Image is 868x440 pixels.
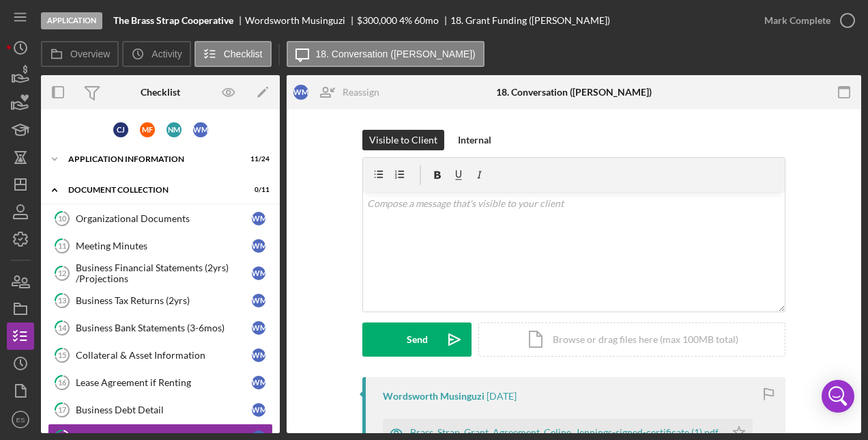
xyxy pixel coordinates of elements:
tspan: 11 [58,241,66,250]
a: 12Business Financial Statements (2yrs) /ProjectionsWM [48,260,273,287]
button: Send [362,322,472,357]
button: Activity [122,41,190,67]
div: C J [113,122,128,137]
div: W M [252,266,265,280]
div: Business Debt Detail [76,404,252,415]
div: Checklist [141,87,180,98]
button: 18. Conversation ([PERSON_NAME]) [287,41,484,67]
tspan: 17 [58,405,67,414]
div: 18. Grant Funding ([PERSON_NAME]) [450,15,610,26]
button: Mark Complete [751,7,861,34]
button: Checklist [194,41,272,67]
div: Application [41,12,102,29]
div: Business Bank Statements (3-6mos) [76,322,252,333]
div: Brass_Strap_Grant_Agreement_Celine_Jennings-signed-certificate (1).pdf [410,427,719,438]
div: Open Intercom Messenger [822,380,854,413]
label: Activity [151,49,182,59]
a: 11Meeting MinutesWM [48,232,273,260]
button: Visible to Client [362,130,444,150]
div: Document Collection [68,186,235,194]
div: W M [252,294,265,307]
label: Checklist [224,49,263,59]
span: $300,000 [357,14,397,26]
text: ES [16,416,25,424]
tspan: 16 [58,378,67,387]
div: 18. Conversation ([PERSON_NAME]) [496,87,652,98]
tspan: 10 [58,214,67,223]
a: 10Organizational DocumentsWM [48,205,273,232]
a: 14Business Bank Statements (3-6mos)WM [48,314,273,342]
tspan: 12 [58,269,66,277]
div: Send [407,322,428,357]
div: Wordsworth Musinguzi [383,391,484,402]
b: The Brass Strap Cooperative [113,15,233,26]
time: 2025-03-27 18:22 [487,391,517,402]
div: M F [140,122,155,137]
button: Overview [41,41,119,67]
label: Overview [70,49,110,59]
div: Reassign [343,79,379,106]
div: Business Tax Returns (2yrs) [76,295,252,306]
a: 13Business Tax Returns (2yrs)WM [48,287,273,314]
div: 4 % [399,15,412,26]
div: 11 / 24 [245,155,270,163]
div: W M [252,321,265,335]
tspan: 13 [58,296,66,305]
div: Visible to Client [369,130,437,150]
div: W M [252,212,265,225]
a: 16Lease Agreement if RentingWM [48,369,273,396]
div: Organizational Documents [76,213,252,224]
a: 15Collateral & Asset InformationWM [48,342,273,369]
a: 17Business Debt DetailWM [48,396,273,424]
div: Internal [458,130,491,150]
tspan: 15 [58,350,66,359]
div: W M [193,122,208,137]
div: Wordsworth Musinguzi [245,15,357,26]
div: N M [167,122,182,137]
div: Business Financial Statements (2yrs) /Projections [76,262,252,284]
div: Lease Agreement if Renting [76,377,252,388]
div: 0 / 11 [245,186,270,194]
div: W M [252,403,265,417]
tspan: 14 [58,323,67,332]
button: WMReassign [287,79,393,106]
div: Meeting Minutes [76,240,252,251]
button: ES [7,406,34,433]
div: W M [252,239,265,253]
div: Mark Complete [764,7,830,34]
div: 60 mo [414,15,439,26]
div: Collateral & Asset Information [76,350,252,361]
div: W M [252,376,265,389]
button: Internal [451,130,498,150]
label: 18. Conversation ([PERSON_NAME]) [316,49,476,59]
div: W M [293,85,308,100]
div: W M [252,348,265,362]
div: Application Information [68,155,235,163]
